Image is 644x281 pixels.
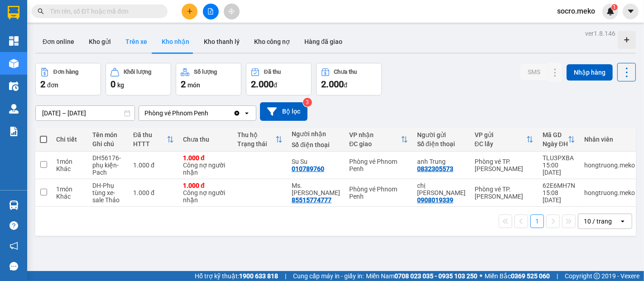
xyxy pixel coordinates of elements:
[195,271,278,281] span: Hỗ trợ kỹ thuật:
[183,189,228,204] div: Công nợ người nhận
[543,154,575,162] div: TLU3PXBA
[417,140,466,148] div: Số điện thoại
[118,31,154,52] button: Trên xe
[627,7,635,15] span: caret-down
[181,79,186,90] span: 2
[133,131,167,138] div: Đã thu
[543,140,568,148] div: Ngày ĐH
[40,79,45,90] span: 2
[584,162,635,169] div: hongtruong.meko
[182,4,197,19] button: plus
[10,242,18,250] span: notification
[237,140,275,148] div: Trạng thái
[349,158,408,172] div: Phòng vé Phnom Penh
[133,189,174,196] div: 1.000 đ
[10,262,18,271] span: message
[129,128,178,152] th: Toggle SortBy
[224,4,240,19] button: aim
[511,272,550,280] strong: 0369 525 060
[47,81,58,89] span: đơn
[334,69,357,75] div: Chưa thu
[228,8,235,14] span: aim
[292,165,324,172] div: 010789760
[543,189,575,204] div: 15:08 [DATE]
[584,217,612,226] div: 10 / trang
[247,31,297,52] button: Kho công nợ
[154,31,197,52] button: Kho nhận
[133,140,167,148] div: HTTT
[417,182,466,196] div: chị Minh Thảo
[183,154,228,162] div: 1.000 đ
[394,272,477,280] strong: 0708 023 035 - 0935 103 250
[349,131,401,138] div: VP nhận
[349,186,408,200] div: Phòng vé Phnom Penh
[144,109,208,118] div: Phòng vé Phnom Penh
[475,131,526,138] div: VP gửi
[344,81,347,89] span: đ
[239,272,278,280] strong: 1900 633 818
[209,109,210,118] input: Selected Phòng vé Phnom Penh.
[187,81,200,89] span: món
[106,63,171,95] button: Khối lượng0kg
[9,127,19,136] img: solution-icon
[475,140,526,148] div: ĐC lấy
[321,79,344,90] span: 2.000
[584,189,635,196] div: hongtruong.meko
[92,131,124,138] div: Tên món
[550,5,602,17] span: socro.meko
[10,221,18,230] span: question-circle
[470,128,538,152] th: Toggle SortBy
[233,110,240,117] svg: Clear value
[38,8,44,14] span: search
[557,271,558,281] span: |
[297,31,350,52] button: Hàng đã giao
[233,128,287,152] th: Toggle SortBy
[35,31,82,52] button: Đơn online
[520,64,548,80] button: SMS
[194,69,217,75] div: Số lượng
[292,182,340,196] div: Ms. Kim Hak
[56,193,83,200] div: Khác
[485,271,550,281] span: Miền Bắc
[316,63,382,95] button: Chưa thu2.000đ
[303,98,312,107] sup: 3
[292,141,340,148] div: Số điện thoại
[292,196,332,204] div: 85515774777
[124,69,151,75] div: Khối lượng
[530,214,544,228] button: 1
[9,200,19,210] img: warehouse-icon
[292,158,340,165] div: Su Su
[53,69,78,75] div: Đơn hàng
[8,6,19,19] img: logo-vxr
[585,29,615,38] div: ver 1.8.146
[9,104,19,114] img: warehouse-icon
[203,4,219,19] button: file-add
[613,4,616,10] span: 1
[567,64,613,81] button: Nhập hàng
[417,158,466,165] div: anh Trung
[9,59,19,68] img: warehouse-icon
[56,165,83,172] div: Khác
[618,31,636,49] div: Tạo kho hàng mới
[183,136,228,143] div: Chưa thu
[197,31,247,52] button: Kho thanh lý
[619,218,626,225] svg: open
[543,131,568,138] div: Mã GD
[345,128,413,152] th: Toggle SortBy
[246,63,312,95] button: Đã thu2.000đ
[111,79,115,90] span: 0
[35,63,101,95] button: Đơn hàng2đơn
[543,162,575,176] div: 15:00 [DATE]
[9,36,19,46] img: dashboard-icon
[543,182,575,189] div: 62E6MH7N
[183,182,228,189] div: 1.000 đ
[594,273,600,279] span: copyright
[92,154,124,176] div: DH56176-phụ kiện- Pach
[292,130,340,138] div: Người nhận
[243,110,250,117] svg: open
[133,162,174,169] div: 1.000 đ
[293,271,364,281] span: Cung cấp máy in - giấy in:
[417,196,453,204] div: 0908019339
[9,81,19,91] img: warehouse-icon
[207,8,214,14] span: file-add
